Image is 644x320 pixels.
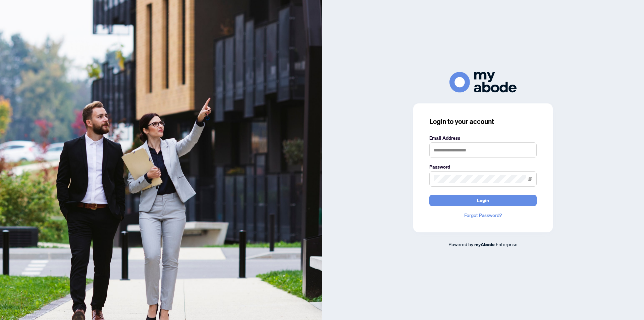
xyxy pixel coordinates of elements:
img: ma-logo [449,72,517,92]
label: Email Address [429,134,537,142]
label: Password [429,163,537,171]
a: Forgot Password? [429,212,537,219]
button: Login [429,195,537,206]
span: Enterprise [496,241,518,247]
span: Powered by [448,241,473,247]
h3: Login to your account [429,117,537,126]
a: myAbode [474,241,495,248]
span: eye-invisible [528,177,532,181]
span: Login [477,195,489,206]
